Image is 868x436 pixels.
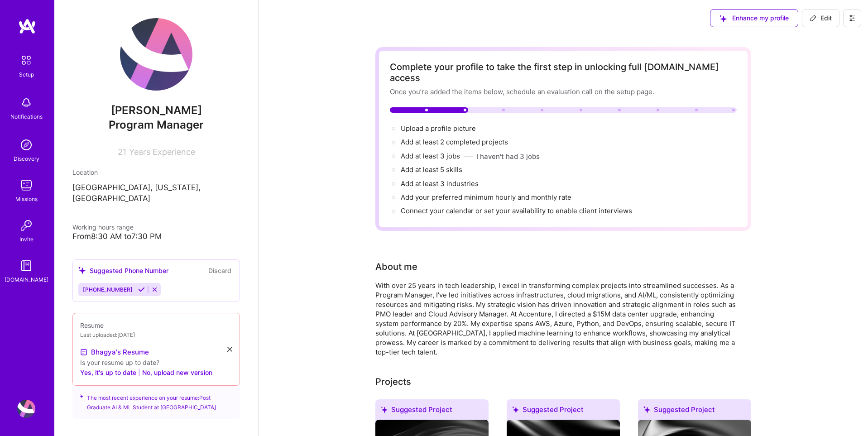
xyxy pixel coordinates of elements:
[15,400,38,418] a: User Avatar
[375,375,411,388] div: Add projects you've worked on
[72,380,240,419] div: The most recent experience on your resume: Post Graduate AI & ML Student at [GEOGRAPHIC_DATA]
[80,349,87,356] img: Resume
[227,347,232,352] i: icon Close
[80,321,104,329] span: Resume
[643,406,650,413] i: icon SuggestedTeams
[19,70,34,79] div: Setup
[80,330,232,340] div: Last uploaded: [DATE]
[72,232,240,241] div: From 8:30 AM to 7:30 PM
[375,281,738,357] div: With over 25 years in tech leadership, I excel in transforming complex projects into streamlined ...
[14,154,39,163] div: Discovery
[118,147,126,157] span: 21
[375,375,411,388] div: Projects
[638,399,751,423] div: Suggested Project
[5,275,48,284] div: [DOMAIN_NAME]
[129,147,195,157] span: Years Experience
[151,286,158,293] i: Reject
[507,399,620,423] div: Suggested Project
[80,347,149,358] a: Bhagya's Resume
[512,406,519,413] i: icon SuggestedTeams
[120,18,192,91] img: User Avatar
[17,400,35,418] img: User Avatar
[401,179,479,188] span: Add at least 3 industries
[80,358,232,367] div: Is your resume up to date?
[401,152,460,160] span: Add at least 3 jobs
[390,62,737,83] div: Complete your profile to take the first step in unlocking full [DOMAIN_NAME] access
[476,152,540,161] button: I haven't had 3 jobs
[72,182,240,204] p: [GEOGRAPHIC_DATA], [US_STATE], [GEOGRAPHIC_DATA]
[17,257,35,275] img: guide book
[83,286,133,293] span: [PHONE_NUMBER]
[401,138,508,146] span: Add at least 2 completed projects
[72,168,240,177] div: Location
[17,216,35,235] img: Invite
[78,267,86,274] i: icon SuggestedTeams
[18,18,36,34] img: logo
[375,399,489,423] div: Suggested Project
[390,87,737,96] div: Once you’re added the items below, schedule an evaluation call on the setup page.
[17,136,35,154] img: discovery
[401,165,462,174] span: Add at least 5 skills
[810,14,832,23] span: Edit
[138,286,145,293] i: Accept
[15,194,38,204] div: Missions
[138,368,140,377] span: |
[401,124,476,133] span: Upload a profile picture
[78,266,168,275] div: Suggested Phone Number
[375,260,417,273] div: About me
[10,112,43,121] div: Notifications
[206,265,234,276] button: Discard
[17,51,36,70] img: setup
[401,206,632,215] span: Connect your calendar or set your availability to enable client interviews
[381,406,388,413] i: icon SuggestedTeams
[401,193,571,201] span: Add your preferred minimum hourly and monthly rate
[109,118,204,131] span: Program Manager
[17,176,35,194] img: teamwork
[142,367,212,378] button: No, upload new version
[19,235,34,244] div: Invite
[72,223,134,231] span: Working hours range
[72,104,240,117] span: [PERSON_NAME]
[80,367,136,378] button: Yes, it's up to date
[802,9,839,27] button: Edit
[80,393,83,399] i: icon SuggestedTeams
[17,94,35,112] img: bell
